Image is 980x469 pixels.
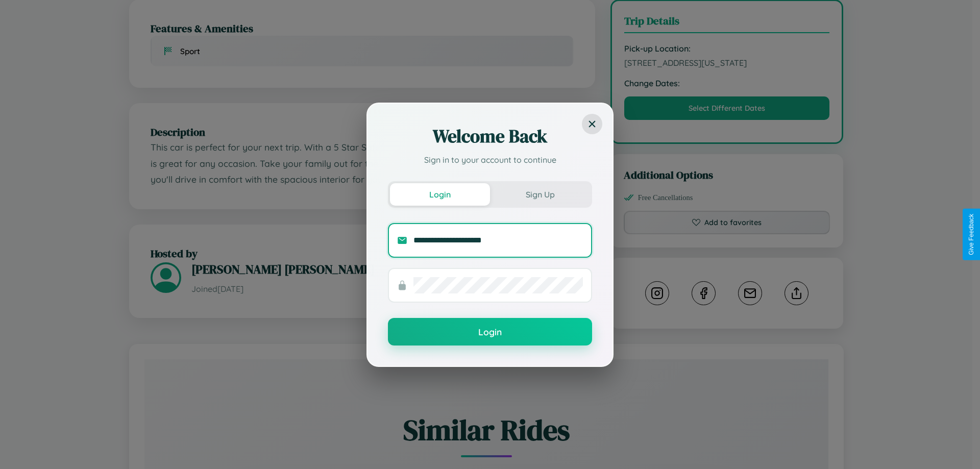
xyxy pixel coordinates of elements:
h2: Welcome Back [388,124,592,149]
p: Sign in to your account to continue [388,154,592,166]
button: Sign Up [490,183,590,206]
button: Login [388,318,592,345]
div: Give Feedback [968,214,975,255]
button: Login [390,183,490,206]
